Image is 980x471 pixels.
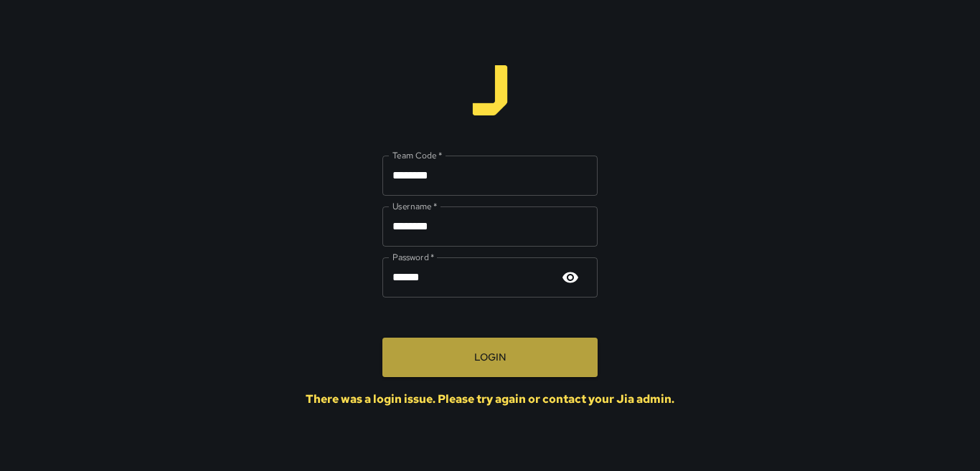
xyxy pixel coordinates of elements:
div: There was a login issue. Please try again or contact your Jia admin. [306,391,674,406]
label: Password [392,251,434,263]
label: Username [392,200,437,212]
button: Login [382,338,598,377]
label: Team Code [392,149,442,161]
img: logo [465,65,515,115]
